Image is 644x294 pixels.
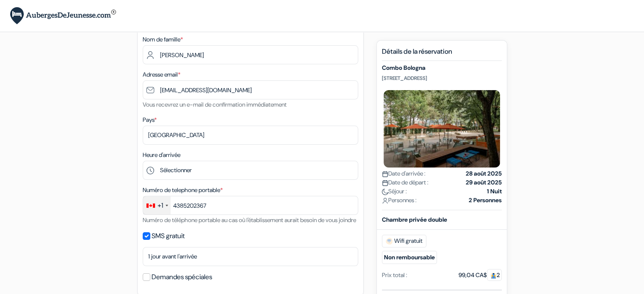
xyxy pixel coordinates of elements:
[466,178,502,187] strong: 29 août 2025
[386,238,392,245] img: free_wifi.svg
[382,178,428,187] span: Date de départ :
[487,269,502,281] span: 2
[143,80,358,99] input: Entrer adresse e-mail
[382,171,388,177] img: calendar.svg
[487,187,502,196] strong: 1 Nuit
[459,271,502,280] div: 99,04 CA$
[152,271,212,283] label: Demandes spéciales
[143,101,287,108] small: Vous recevrez un e-mail de confirmation immédiatement
[382,64,502,71] h5: Combo Bologna
[490,272,497,279] img: guest.svg
[143,151,180,159] label: Heure d'arrivée
[143,45,358,64] input: Entrer le nom de famille
[382,189,388,195] img: moon.svg
[382,47,502,61] h5: Détails de la réservation
[466,169,502,178] strong: 28 août 2025
[143,115,157,124] label: Pays
[152,230,185,242] label: SMS gratuit
[382,235,426,247] span: Wifi gratuit
[158,201,163,211] div: +1
[469,196,502,205] strong: 2 Personnes
[143,70,180,79] label: Adresse email
[143,196,358,215] input: 506-234-5678
[382,271,407,280] div: Prix total :
[382,216,447,223] b: Chambre privée double
[382,75,502,82] p: [STREET_ADDRESS]
[382,198,388,204] img: user_icon.svg
[382,251,437,264] small: Non remboursable
[143,35,183,44] label: Nom de famille
[382,196,417,205] span: Personnes :
[382,180,388,186] img: calendar.svg
[10,7,116,25] img: AubergesDeJeunesse.com
[382,187,407,196] span: Séjour :
[143,216,356,224] small: Numéro de téléphone portable au cas où l'établissement aurait besoin de vous joindre
[143,196,171,214] div: Canada: +1
[382,169,426,178] span: Date d'arrivée :
[143,186,223,195] label: Numéro de telephone portable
